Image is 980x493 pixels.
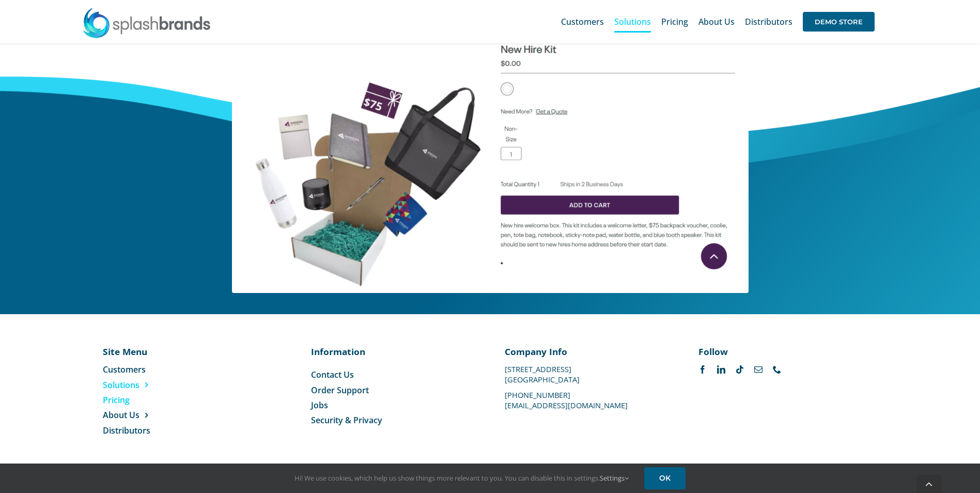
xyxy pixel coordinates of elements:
[103,379,207,391] a: Solutions
[103,364,207,436] nav: Menu
[103,394,130,406] span: Pricing
[561,5,875,38] nav: Main Menu Sticky
[773,365,781,374] a: phone
[736,365,744,374] a: tiktok
[311,369,354,380] span: Contact Us
[103,394,207,406] a: Pricing
[561,5,604,38] a: Customers
[103,364,207,375] a: Customers
[698,18,735,26] span: About Us
[803,12,875,32] span: DEMO STORE
[311,384,475,396] a: Order Support
[103,364,146,375] span: Customers
[311,345,475,358] p: Information
[698,365,707,374] a: facebook
[661,5,688,38] a: Pricing
[82,7,211,38] img: SplashBrands.com Logo
[644,467,686,489] a: OK
[294,473,629,483] span: Hi! We use cookies, which help us show things more relevant to you. You can disable this in setti...
[661,18,688,26] span: Pricing
[103,409,139,421] span: About Us
[103,425,207,436] a: Distributors
[614,18,651,26] span: Solutions
[803,5,875,38] a: DEMO STORE
[754,365,763,374] a: mail
[311,414,475,426] a: Security & Privacy
[103,425,150,436] span: Distributors
[103,345,207,358] p: Site Menu
[698,345,862,358] p: Follow
[717,365,725,374] a: linkedin
[103,379,139,391] span: Solutions
[600,473,629,483] a: Settings
[311,384,369,396] span: Order Support
[745,18,792,26] span: Distributors
[561,18,604,26] span: Customers
[311,369,475,426] nav: Menu
[311,369,475,380] a: Contact Us
[745,5,792,38] a: Distributors
[505,345,668,358] p: Company Info
[311,399,475,411] a: Jobs
[311,399,328,411] span: Jobs
[103,409,207,421] a: About Us
[311,414,382,426] span: Security & Privacy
